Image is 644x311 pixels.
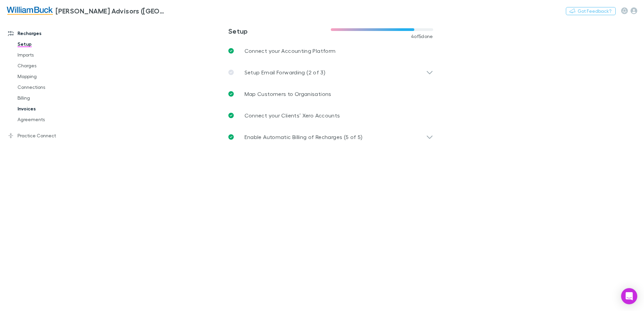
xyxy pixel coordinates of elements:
[7,7,53,15] img: William Buck Advisors (WA) Pty Ltd's Logo
[223,40,439,62] a: Connect your Accounting Platform
[11,39,91,49] a: Setup
[11,49,91,60] a: Imports
[11,71,91,82] a: Mapping
[56,7,167,15] h3: [PERSON_NAME] Advisors ([GEOGRAPHIC_DATA]) Pty Ltd
[11,82,91,93] a: Connections
[245,111,340,119] p: Connect your Clients’ Xero Accounts
[223,126,439,148] div: Enable Automatic Billing of Recharges (5 of 5)
[223,105,439,126] a: Connect your Clients’ Xero Accounts
[11,114,91,125] a: Agreements
[245,133,363,141] p: Enable Automatic Billing of Recharges (5 of 5)
[245,68,325,76] p: Setup Email Forwarding (2 of 3)
[245,90,331,98] p: Map Customers to Organisations
[223,83,439,105] a: Map Customers to Organisations
[3,3,171,19] a: [PERSON_NAME] Advisors ([GEOGRAPHIC_DATA]) Pty Ltd
[11,103,91,114] a: Invoices
[621,288,637,304] div: Open Intercom Messenger
[245,47,336,55] p: Connect your Accounting Platform
[411,34,433,39] span: 4 of 5 done
[1,130,91,141] a: Practice Connect
[11,60,91,71] a: Charges
[11,93,91,103] a: Billing
[228,27,331,35] h3: Setup
[566,7,616,15] button: Got Feedback?
[223,62,439,83] div: Setup Email Forwarding (2 of 3)
[1,28,91,39] a: Recharges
